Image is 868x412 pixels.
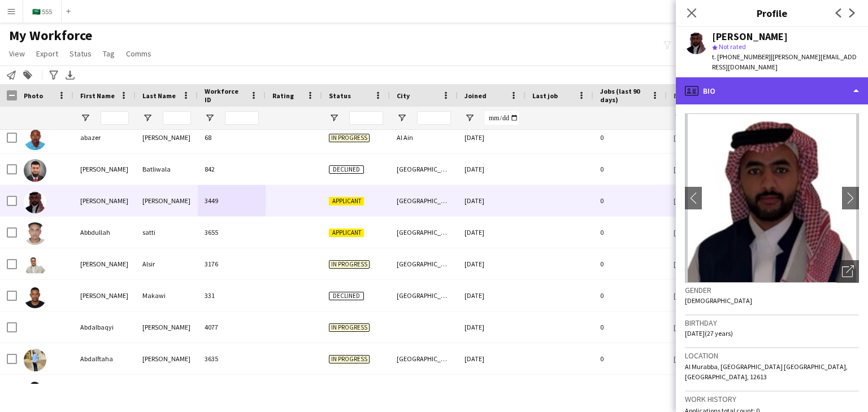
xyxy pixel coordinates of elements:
h3: Work history [685,394,859,404]
div: 0 [593,185,667,216]
app-action-btn: Notify workforce [5,68,18,82]
div: [GEOGRAPHIC_DATA] [390,185,458,216]
div: [GEOGRAPHIC_DATA] [390,343,458,374]
div: ABUBAKER [136,375,198,406]
button: Open Filter Menu [397,113,407,123]
div: Bio [676,77,868,104]
div: Alsir [136,248,198,279]
div: satti [136,217,198,248]
span: Status [329,91,351,100]
h3: Profile [676,6,868,20]
button: Open Filter Menu [80,113,90,123]
span: Status [70,49,92,59]
img: ABDALLA ABUBAKER [24,380,46,403]
span: In progress [329,355,370,363]
span: City [397,91,410,100]
div: [DATE] [458,154,526,185]
span: Tag [103,49,115,59]
div: [PERSON_NAME] [136,185,198,216]
div: [PERSON_NAME] [136,312,198,343]
div: Abdalbaqyi [73,312,136,343]
div: Batliwala [136,154,198,185]
div: [DATE] [458,343,526,374]
span: Comms [126,49,151,59]
h3: Location [685,350,859,361]
span: Rating [272,91,294,100]
div: 1311 [198,375,266,406]
button: 🇸🇦 555 [23,1,62,23]
div: 0 [593,122,667,153]
div: 0 [593,248,667,279]
app-action-btn: Add to tag [21,68,34,82]
div: [DATE] [458,312,526,343]
span: | [PERSON_NAME][EMAIL_ADDRESS][DOMAIN_NAME] [712,52,857,71]
span: Jobs (last 90 days) [600,87,646,104]
div: [PERSON_NAME] [73,185,136,216]
div: [DATE] [458,217,526,248]
div: 3176 [198,248,266,279]
span: In progress [329,134,370,142]
button: Open Filter Menu [465,113,475,123]
div: 4077 [198,312,266,343]
div: ABDALLA [73,375,136,406]
img: abazer sidahmed Mohammed [24,128,46,150]
h3: Birthday [685,318,859,328]
span: [DEMOGRAPHIC_DATA] [685,296,752,305]
img: Abbas Omer [24,191,46,213]
span: Export [36,49,58,59]
div: Abbdullah [73,217,136,248]
span: Al Murabba, [GEOGRAPHIC_DATA] [GEOGRAPHIC_DATA], [GEOGRAPHIC_DATA], 12613 [685,362,848,381]
div: 331 [198,280,266,311]
span: Declined [329,292,364,300]
span: In progress [329,323,370,332]
div: 0 [593,280,667,311]
div: 3635 [198,343,266,374]
span: Applicant [329,197,364,205]
div: Open photos pop-in [836,260,859,283]
app-action-btn: Export XLSX [63,68,77,82]
div: [GEOGRAPHIC_DATA] [390,217,458,248]
span: Last Name [142,91,176,100]
span: t. [PHONE_NUMBER] [712,52,771,61]
img: Abbas Batliwala [24,159,46,182]
div: [PERSON_NAME] [73,248,136,279]
div: [PERSON_NAME] [712,32,788,42]
div: [GEOGRAPHIC_DATA] [390,154,458,185]
a: Status [65,46,96,61]
div: [PERSON_NAME] [136,122,198,153]
button: Open Filter Menu [205,113,215,123]
div: [PERSON_NAME] [73,154,136,185]
div: 0 [593,343,667,374]
div: 0 [593,312,667,343]
div: Al Ain [390,122,458,153]
h3: Gender [685,285,859,295]
input: Joined Filter Input [485,111,519,125]
div: [PERSON_NAME] [73,280,136,311]
app-action-btn: Advanced filters [47,68,60,82]
div: 842 [198,154,266,185]
div: [DATE] [458,122,526,153]
div: [PERSON_NAME] [136,343,198,374]
a: Comms [121,46,156,61]
span: Photo [24,91,43,100]
img: Abbdullah satti [24,222,46,245]
input: First Name Filter Input [101,111,129,125]
div: 0 [593,217,667,248]
span: My Workforce [9,27,92,44]
button: Open Filter Menu [674,113,684,123]
div: abazer [73,122,136,153]
div: [DATE] [458,248,526,279]
div: [DATE] [458,375,526,406]
a: View [5,46,29,61]
span: Applicant [329,229,364,237]
div: 0 [593,154,667,185]
span: Last job [532,91,558,100]
span: Declined [329,165,364,174]
span: [DATE] (27 years) [685,329,733,338]
div: [DATE] [458,280,526,311]
span: Joined [465,91,487,100]
div: Abdalftaha [73,343,136,374]
a: Export [32,46,63,61]
img: Abdalaziz Alsir [24,254,46,277]
button: Open Filter Menu [329,113,339,123]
